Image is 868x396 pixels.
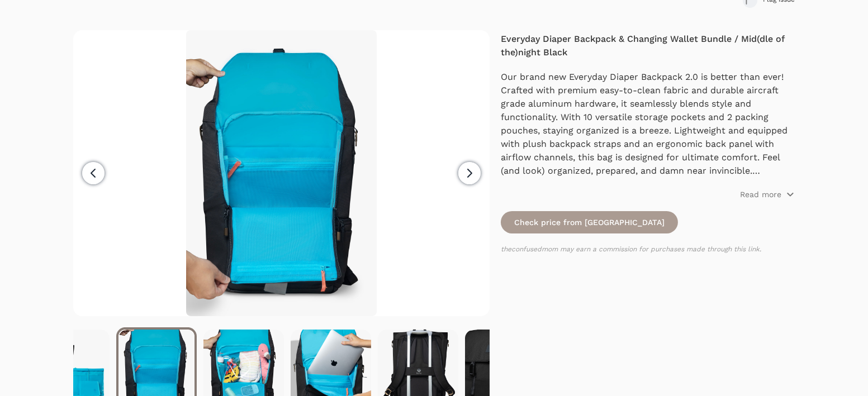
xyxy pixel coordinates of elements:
[186,30,377,316] img: Front view of hands holding an opened black backpack against white background. Image shows blue i...
[501,32,795,59] h4: Everyday Diaper Backpack & Changing Wallet Bundle / Mid(dle of the)night Black
[501,70,795,178] p: Our brand new Everyday Diaper Backpack 2.0 is better than ever! Crafted with premium easy-to-clea...
[740,189,781,200] p: Read more
[501,245,795,254] p: theconfusedmom may earn a commission for purchases made through this link.
[740,189,795,200] button: Read more
[501,211,678,233] a: Check price from [GEOGRAPHIC_DATA]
